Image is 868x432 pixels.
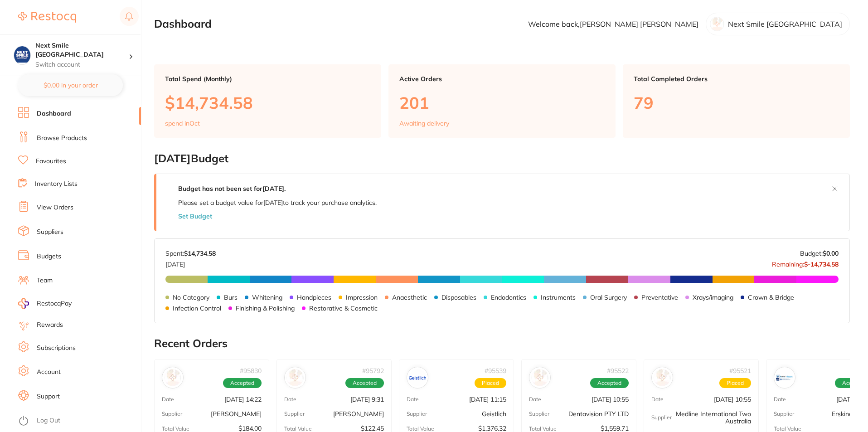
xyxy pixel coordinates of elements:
[162,396,174,403] p: Date
[236,304,295,311] p: Finishing & Polishing
[252,293,282,301] p: Whitening
[18,414,138,428] button: Log Out
[388,64,616,138] a: Active Orders201Awaiting delivery
[178,213,212,220] button: Set Budget
[719,378,751,388] span: Placed
[748,293,794,301] p: Crown & Bridge
[350,396,384,403] p: [DATE] 9:31
[592,396,629,403] p: [DATE] 10:55
[154,18,212,30] h2: Dashboard
[165,250,216,257] p: Spent:
[224,396,262,403] p: [DATE] 14:22
[37,203,73,212] a: View Orders
[774,425,801,432] p: Total Value
[714,396,751,403] p: [DATE] 10:55
[634,93,839,112] p: 79
[654,369,671,386] img: Medline International Two Australia
[37,392,60,401] a: Support
[178,199,377,206] p: Please set a budget value for [DATE] to track your purchase analytics.
[18,74,123,96] button: $0.00 in your order
[18,12,76,23] img: Restocq Logo
[641,293,678,301] p: Preventative
[211,410,262,417] p: [PERSON_NAME]
[529,425,557,432] p: Total Value
[407,425,434,432] p: Total Value
[37,276,53,285] a: Team
[14,46,30,63] img: Next Smile Melbourne
[345,378,384,388] span: Accepted
[392,293,427,301] p: Anaesthetic
[804,260,839,268] strong: $-14,734.58
[37,134,87,143] a: Browse Products
[623,64,850,138] a: Total Completed Orders79
[651,414,672,421] p: Supplier
[18,298,72,309] a: RestocqPay
[297,293,331,301] p: Handpieces
[772,257,839,268] p: Remaining:
[284,396,296,403] p: Date
[528,20,698,28] p: Welcome back, [PERSON_NAME] [PERSON_NAME]
[399,75,605,83] p: Active Orders
[800,250,839,257] p: Budget:
[361,425,384,432] p: $122.45
[407,411,427,417] p: Supplier
[37,320,63,330] a: Rewards
[284,425,312,432] p: Total Value
[482,410,506,417] p: Geistlich
[35,41,129,59] h4: Next Smile Melbourne
[173,304,221,311] p: Infection Control
[541,293,576,301] p: Instruments
[441,293,476,301] p: Disposables
[346,293,378,301] p: Impression
[634,75,839,83] p: Total Completed Orders
[36,157,66,166] a: Favourites
[286,369,304,386] img: Henry Schein Halas
[774,396,786,403] p: Date
[399,93,605,112] p: 201
[162,411,182,417] p: Supplier
[693,293,733,301] p: Xrays/imaging
[607,367,629,374] p: # 95522
[37,299,72,308] span: RestocqPay
[469,396,506,403] p: [DATE] 11:15
[37,416,60,425] a: Log Out
[776,369,793,386] img: Erskine Dental
[37,368,61,377] a: Account
[154,337,850,350] h2: Recent Orders
[362,367,384,374] p: # 95792
[728,20,842,28] p: Next Smile [GEOGRAPHIC_DATA]
[35,180,78,189] a: Inventory Lists
[18,298,29,309] img: RestocqPay
[224,293,238,301] p: Burs
[165,93,370,112] p: $14,734.58
[164,369,181,386] img: Adam Dental
[568,410,629,417] p: Dentavision PTY LTD
[37,252,61,261] a: Budgets
[601,425,629,432] p: $1,559.71
[309,304,378,311] p: Restorative & Cosmetic
[35,60,129,69] p: Switch account
[475,378,506,388] span: Placed
[590,293,627,301] p: Oral Surgery
[154,64,381,138] a: Total Spend (Monthly)$14,734.58spend inOct
[173,293,209,301] p: No Category
[485,367,506,374] p: # 95539
[184,249,216,257] strong: $14,734.58
[18,7,76,28] a: Restocq Logo
[491,293,526,301] p: Endodontics
[774,411,794,417] p: Supplier
[590,378,629,388] span: Accepted
[478,425,506,432] p: $1,376.32
[529,411,549,417] p: Supplier
[37,344,76,353] a: Subscriptions
[223,378,262,388] span: Accepted
[407,396,419,403] p: Date
[238,425,262,432] p: $184.00
[672,410,751,425] p: Medline International Two Australia
[651,396,664,403] p: Date
[284,411,305,417] p: Supplier
[178,184,286,193] strong: Budget has not been set for [DATE] .
[409,369,426,386] img: Geistlich
[333,410,384,417] p: [PERSON_NAME]
[154,152,850,165] h2: [DATE] Budget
